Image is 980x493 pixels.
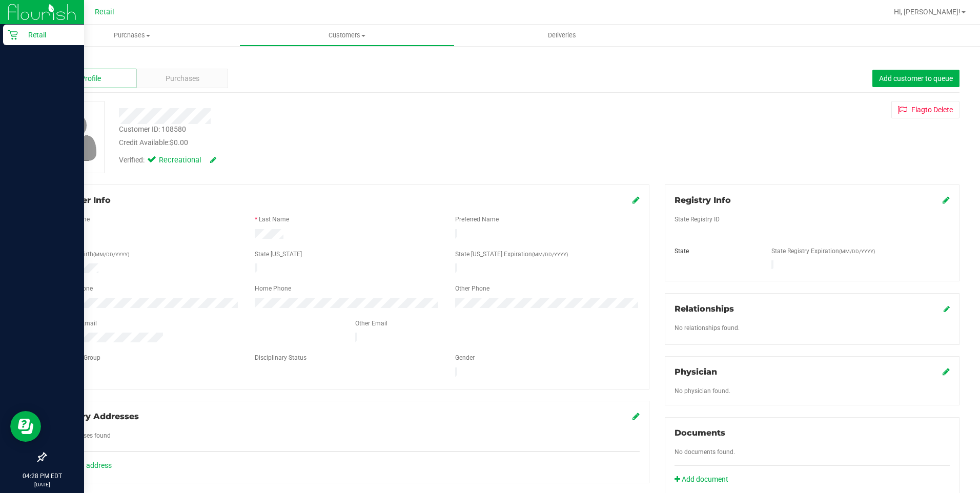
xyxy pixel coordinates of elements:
[532,252,568,257] span: (MM/DD/YYYY)
[675,195,731,205] span: Registry Info
[25,25,239,46] a: Purchases
[675,304,734,314] span: Relationships
[675,387,730,395] span: No physician found.
[455,284,489,293] label: Other Phone
[894,8,961,16] span: Hi, [PERSON_NAME]!
[119,137,568,148] div: Credit Available:
[255,250,302,259] label: State [US_STATE]
[675,448,735,456] span: No documents found.
[166,73,199,84] span: Purchases
[259,215,289,224] label: Last Name
[455,353,475,362] label: Gender
[455,215,499,224] label: Preferred Name
[355,319,387,328] label: Other Email
[891,101,959,118] button: Flagto Delete
[25,31,239,40] span: Purchases
[119,155,216,166] div: Verified:
[872,70,959,87] button: Add customer to queue
[255,284,291,293] label: Home Phone
[455,25,669,46] a: Deliveries
[159,155,200,166] span: Recreational
[879,74,953,83] span: Add customer to queue
[771,246,875,256] label: State Registry Expiration
[170,138,188,147] span: $0.00
[534,31,590,40] span: Deliveries
[5,471,79,481] p: 04:28 PM EDT
[119,124,186,135] div: Customer ID: 108580
[239,25,454,46] a: Customers
[5,481,79,488] p: [DATE]
[59,250,129,259] label: Date of Birth
[455,250,568,259] label: State [US_STATE] Expiration
[10,411,41,442] iframe: Resource center
[675,323,740,333] label: No relationships found.
[55,412,139,421] span: Delivery Addresses
[675,428,725,438] span: Documents
[240,31,454,40] span: Customers
[839,249,875,254] span: (MM/DD/YYYY)
[255,353,307,362] label: Disciplinary Status
[80,73,101,84] span: Profile
[18,29,79,41] p: Retail
[667,246,764,256] div: State
[8,30,18,40] inline-svg: Retail
[675,367,717,377] span: Physician
[675,215,720,224] label: State Registry ID
[675,474,733,485] a: Add document
[95,8,114,16] span: Retail
[93,252,129,257] span: (MM/DD/YYYY)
